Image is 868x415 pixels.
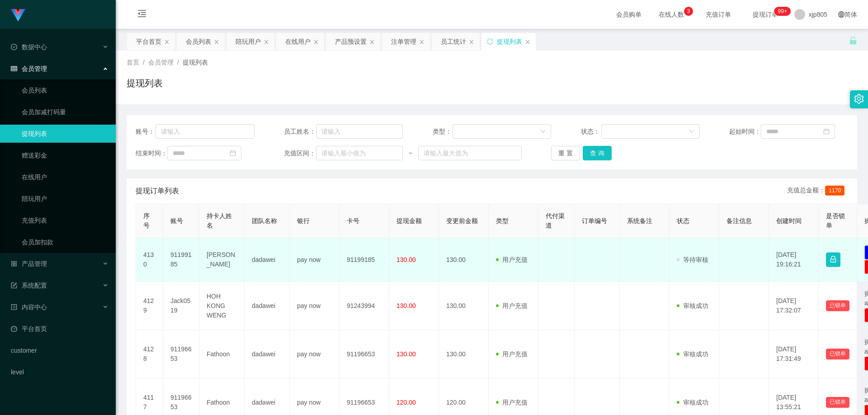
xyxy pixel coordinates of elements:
input: 请输入 [156,124,255,139]
div: 平台首页 [136,33,161,50]
i: 图标: close [214,39,219,45]
span: 类型 [496,217,509,224]
a: 赠送彩金 [22,146,108,164]
td: 4130 [136,238,163,282]
td: 91243994 [340,282,389,330]
span: 状态 [677,217,689,224]
span: 提现金额 [396,217,422,224]
a: 会员加扣款 [22,233,108,251]
span: 会员管理 [148,59,174,66]
i: 图标: sync [487,38,493,45]
span: 系统备注 [627,217,652,224]
span: 充值区间： [284,149,316,158]
span: 提现订单 [748,11,783,18]
i: 图标: close [525,39,530,45]
span: 结束时间： [136,149,167,158]
span: 用户充值 [496,256,528,263]
a: 会员加减打码量 [22,103,108,121]
i: 图标: calendar [230,150,236,156]
span: 代付渠道 [546,212,565,229]
span: 首页 [127,59,139,66]
input: 请输入 [316,124,403,139]
td: 91196653 [340,330,389,378]
span: 产品管理 [11,260,47,267]
span: 130.00 [396,256,416,263]
h1: 提现列表 [127,76,163,90]
a: 在线用户 [22,168,108,186]
button: 已锁单 [826,397,849,408]
button: 图标: lock [826,252,840,267]
span: 用户充值 [496,350,528,358]
button: 重 置 [551,146,580,160]
td: Jack0519 [163,282,199,330]
a: 提现列表 [22,125,108,143]
span: 起始时间： [729,127,761,136]
i: 图标: table [11,65,17,72]
i: 图标: global [838,11,844,18]
span: 1170 [825,186,844,196]
div: 员工统计 [441,33,466,50]
td: HOH KONG WENG [199,282,245,330]
i: 图标: close [313,39,319,45]
td: [PERSON_NAME] [199,238,245,282]
td: Fathoon [199,330,245,378]
span: 订单编号 [582,217,607,224]
span: 持卡人姓名 [207,212,232,229]
span: ~ [403,149,418,158]
a: level [11,363,108,381]
p: 3 [687,7,690,16]
span: 充值订单 [701,11,736,18]
span: 在线人数 [654,11,689,18]
i: 图标: close [369,39,375,45]
i: 图标: profile [11,304,17,310]
span: 是否锁单 [826,212,845,229]
span: 卡号 [347,217,359,224]
td: pay now [290,330,340,378]
i: 图标: check-circle-o [11,44,17,50]
span: 审核成功 [677,350,708,358]
td: 130.00 [439,238,489,282]
i: 图标: close [264,39,269,45]
td: 130.00 [439,282,489,330]
span: 账号 [170,217,183,224]
sup: 3 [684,7,693,16]
button: 已锁单 [826,300,849,311]
span: 状态： [581,127,601,136]
button: 已锁单 [826,349,849,359]
a: customer [11,341,108,359]
td: 91199185 [163,238,199,282]
i: 图标: down [689,129,694,135]
span: 类型： [433,127,453,136]
span: 账号： [136,127,156,136]
div: 在线用户 [285,33,311,50]
div: 注单管理 [391,33,416,50]
span: 员工姓名： [284,127,316,136]
td: [DATE] 19:16:21 [769,238,819,282]
a: 图标: dashboard平台首页 [11,320,108,338]
div: 充值总金额： [787,186,848,196]
span: 系统配置 [11,282,47,289]
td: pay now [290,282,340,330]
span: 130.00 [396,302,416,309]
span: / [177,59,179,66]
span: 银行 [297,217,310,224]
td: 4128 [136,330,163,378]
span: 等待审核 [677,256,708,263]
span: 提现列表 [183,59,208,66]
i: 图标: setting [854,94,864,104]
td: 130.00 [439,330,489,378]
td: dadawei [245,238,290,282]
div: 提现列表 [497,33,522,50]
td: 91199185 [340,238,389,282]
i: 图标: close [419,39,425,45]
span: 数据中心 [11,43,47,51]
div: 产品预设置 [335,33,367,50]
span: 备注信息 [726,217,752,224]
div: 会员列表 [186,33,211,50]
span: 序号 [143,212,150,229]
span: 会员管理 [11,65,47,72]
span: 审核成功 [677,302,708,309]
span: 变更前金额 [446,217,478,224]
td: dadawei [245,282,290,330]
i: 图标: form [11,282,17,289]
